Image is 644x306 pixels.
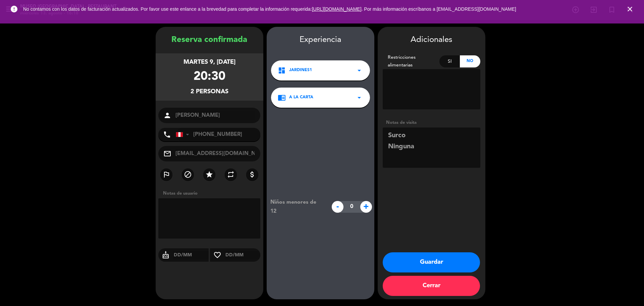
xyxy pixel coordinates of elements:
div: Notas de visita [383,119,480,126]
input: DD/MM [173,251,209,259]
button: Cerrar [383,276,480,296]
span: - [332,201,343,213]
i: arrow_drop_down [355,94,363,102]
i: cake [158,251,173,259]
div: Si [439,55,460,67]
i: close [626,5,634,13]
i: chrome_reader_mode [278,94,286,102]
i: error [10,5,18,13]
input: DD/MM [225,251,261,259]
div: Reserva confirmada [156,34,263,47]
div: No [460,55,480,67]
i: dashboard [278,66,286,74]
i: outlined_flag [162,170,170,178]
div: Notas de usuario [160,190,263,197]
i: repeat [227,170,235,178]
i: star [205,170,213,178]
span: Jardines1 [289,67,312,74]
div: Experiencia [267,34,374,47]
i: block [184,170,192,178]
span: A la carta [289,94,313,101]
i: phone [163,131,171,139]
div: 20:30 [194,67,225,87]
div: Peru (Perú): +51 [176,128,192,141]
div: Adicionales [383,34,480,47]
i: attach_money [248,170,256,178]
div: Restricciones alimentarias [383,54,440,69]
span: + [360,201,372,213]
button: Guardar [383,252,480,272]
i: arrow_drop_down [355,66,363,74]
i: mail_outline [163,150,171,158]
div: Niños menores de 12 [265,198,328,215]
div: 2 personas [191,87,228,97]
a: [URL][DOMAIN_NAME] [312,6,362,12]
i: favorite_border [210,251,225,259]
span: No contamos con los datos de facturación actualizados. Por favor use este enlance a la brevedad p... [23,6,516,12]
a: . Por más información escríbanos a [EMAIL_ADDRESS][DOMAIN_NAME] [362,6,516,12]
div: martes 9, [DATE] [183,57,235,67]
i: person [163,111,171,119]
